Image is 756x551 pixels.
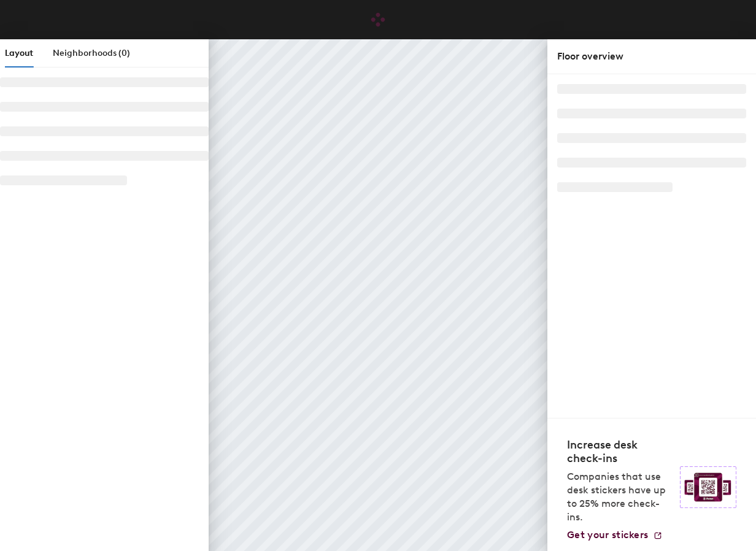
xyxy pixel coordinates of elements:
[5,48,33,58] span: Layout
[567,529,648,541] span: Get your stickers
[53,48,130,58] span: Neighborhoods (0)
[680,466,736,508] img: Sticker logo
[567,529,663,541] a: Get your stickers
[567,470,673,524] p: Companies that use desk stickers have up to 25% more check-ins.
[557,49,746,64] div: Floor overview
[567,438,673,465] h4: Increase desk check-ins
